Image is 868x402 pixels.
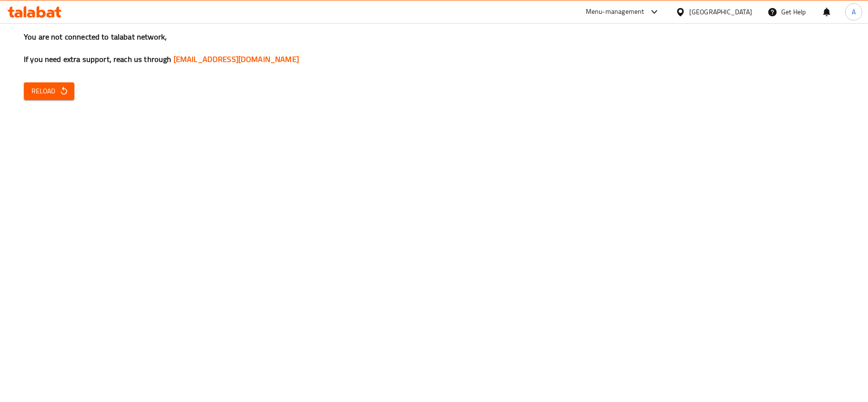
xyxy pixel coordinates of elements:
a: [EMAIL_ADDRESS][DOMAIN_NAME] [174,52,299,66]
span: A [852,7,856,17]
div: [GEOGRAPHIC_DATA] [689,7,752,17]
span: Reload [31,85,67,97]
button: Reload [24,82,74,100]
h3: You are not connected to talabat network, If you need extra support, reach us through [24,31,844,65]
div: Menu-management [586,6,644,18]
